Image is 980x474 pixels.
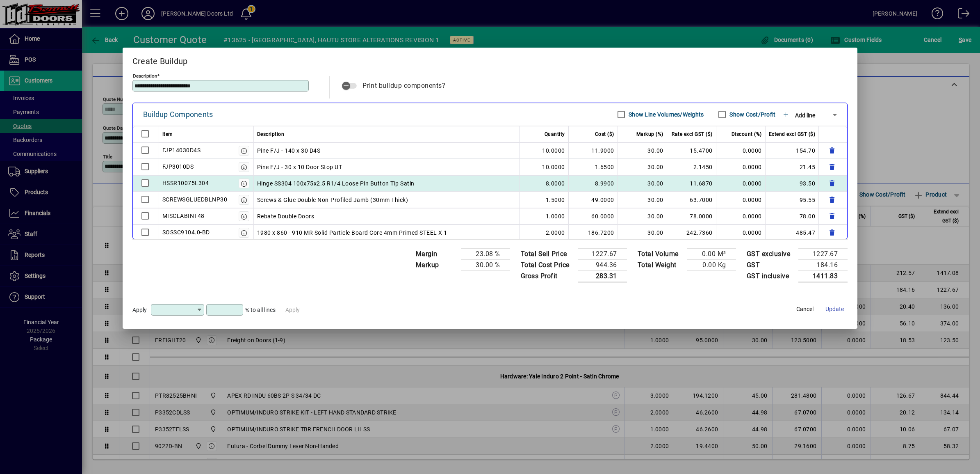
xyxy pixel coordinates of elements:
[133,73,157,78] mat-label: Description
[517,270,578,282] td: Gross Profit
[766,159,819,175] td: 21.45
[769,129,816,139] span: Extend excl GST ($)
[461,248,510,259] td: 23.08 %
[670,228,713,238] div: 242.7360
[766,142,819,159] td: 154.70
[618,175,667,192] td: 30.00
[254,224,520,241] td: 1980 x 860 - 910 MR Solid Particle Board Core 4mm Primed STEEL X 1
[687,248,736,259] td: 0.00 M³
[257,129,285,139] span: Description
[517,248,578,259] td: Total Sell Price
[572,211,614,221] div: 60.0000
[520,159,569,175] td: 10.0000
[545,129,565,139] span: Quantity
[795,112,815,119] span: Add line
[732,129,762,139] span: Discount (%)
[792,302,818,316] button: Cancel
[670,179,713,188] div: 11.6870
[728,110,775,119] label: Show Cost/Profit
[520,175,569,192] td: 8.0000
[716,142,766,159] td: 0.0000
[520,224,569,241] td: 2.0000
[636,129,663,139] span: Markup (%)
[123,48,858,71] h2: Create Buildup
[162,227,210,237] div: SOSSC9104.0-BD
[517,259,578,270] td: Total Cost Price
[670,162,713,172] div: 2.1450
[627,110,704,119] label: Show Line Volumes/Weights
[572,195,614,205] div: 49.0000
[716,224,766,241] td: 0.0000
[572,228,614,238] div: 186.7200
[162,195,228,204] div: SCREWSGLUEDBLNP30
[716,175,766,192] td: 0.0000
[595,129,614,139] span: Cost ($)
[362,82,446,89] span: Print buildup components?
[618,192,667,208] td: 30.00
[412,259,461,270] td: Markup
[143,108,213,121] div: Buildup Components
[766,224,819,241] td: 485.47
[798,259,848,270] td: 184.16
[743,270,799,282] td: GST inclusive
[821,302,848,316] button: Update
[162,129,173,139] span: Item
[520,192,569,208] td: 1.5000
[162,162,194,172] div: FJP3010DS
[578,270,627,282] td: 283.31
[572,146,614,156] div: 11.9000
[162,145,201,155] div: FJP14030D4S
[162,178,209,188] div: HSSR10075L304
[716,159,766,175] td: 0.0000
[716,208,766,224] td: 0.0000
[618,142,667,159] td: 30.00
[618,159,667,175] td: 30.00
[254,175,520,192] td: Hinge SS304 100x75x2.5 R1/4 Loose Pin Button Tip Satin
[520,142,569,159] td: 10.0000
[670,195,713,205] div: 63.7000
[798,248,848,259] td: 1227.67
[796,305,814,314] span: Cancel
[254,159,520,175] td: Pine F/J - 30 x 10 Door Stop UT
[670,211,713,221] div: 78.0000
[766,175,819,192] td: 93.50
[716,192,766,208] td: 0.0000
[766,192,819,208] td: 95.55
[743,248,799,259] td: GST exclusive
[254,208,520,224] td: Rebate Double Doors
[578,248,627,259] td: 1227.67
[766,208,819,224] td: 78.00
[132,307,147,313] span: Apply
[618,208,667,224] td: 30.00
[825,305,844,314] span: Update
[245,307,276,313] span: % to all lines
[254,192,520,208] td: Screws & Glue Double Non-Profiled Jamb (30mm Thick)
[687,259,736,270] td: 0.00 Kg
[520,208,569,224] td: 1.0000
[572,179,614,188] div: 8.9900
[670,146,713,156] div: 15.4700
[572,162,614,172] div: 1.6500
[578,259,627,270] td: 944.36
[412,248,461,259] td: Margin
[634,259,687,270] td: Total Weight
[634,248,687,259] td: Total Volume
[798,270,848,282] td: 1411.83
[672,129,713,139] span: Rate excl GST ($)
[461,259,510,270] td: 30.00 %
[743,259,799,270] td: GST
[618,224,667,241] td: 30.00
[254,142,520,159] td: Pine F/J - 140 x 30 D4S
[162,211,205,221] div: MISCLABINT48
